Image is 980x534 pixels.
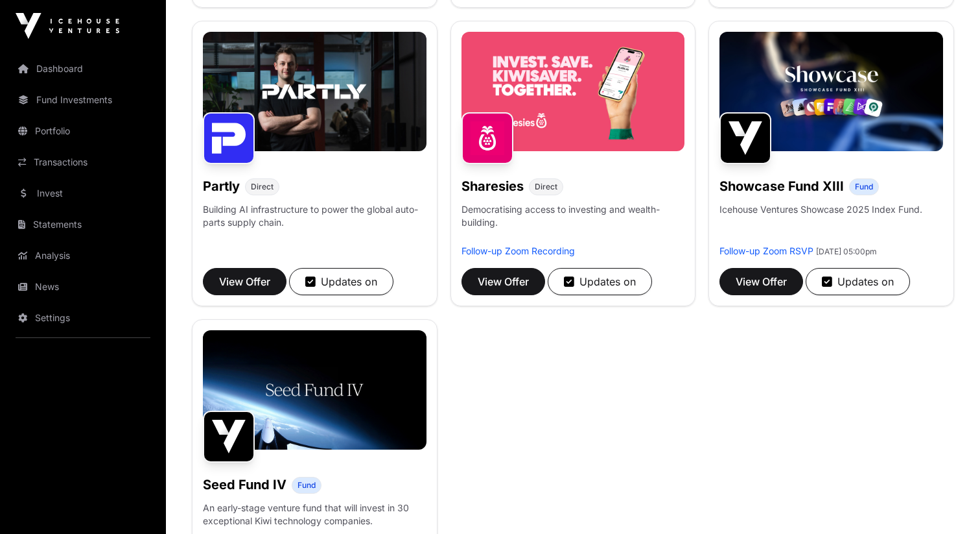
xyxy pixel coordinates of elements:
[305,274,377,289] div: Updates on
[719,203,922,216] p: Icehouse Ventures Showcase 2025 Index Fund.
[10,179,156,208] a: Invest
[719,32,943,151] img: Showcase-Fund-Banner-1.jpg
[203,502,426,528] p: An early-stage venture fund that will invest in 30 exceptional Kiwi technology companies.
[719,268,803,295] button: View Offer
[548,268,652,295] button: Updates on
[16,13,119,39] img: Icehouse Ventures Logo
[203,112,255,164] img: Partly
[855,182,873,192] span: Fund
[915,472,980,534] iframe: Chat Widget
[461,268,545,295] button: View Offer
[203,476,286,494] h1: Seed Fund IV
[203,411,255,463] img: Seed Fund IV
[719,112,771,164] img: Showcase Fund XIII
[10,210,156,239] a: Statements
[203,32,426,151] img: Partly-Banner.jpg
[289,268,393,295] button: Updates on
[461,177,524,195] h1: Sharesies
[203,268,286,295] button: View Offer
[10,86,156,114] a: Fund Investments
[461,112,513,164] img: Sharesies
[10,55,156,83] a: Dashboard
[297,480,316,491] span: Fund
[461,203,685,245] p: Democratising access to investing and wealth-building.
[816,247,877,256] span: [DATE] 05:00pm
[251,182,274,192] span: Direct
[461,32,685,151] img: Sharesies-Banner.jpg
[461,245,575,256] a: Follow-up Zoom Recording
[564,274,636,289] div: Updates on
[203,203,426,245] p: Building AI infrastructure to power the global auto-parts supply chain.
[10,148,156,176] a: Transactions
[806,268,910,295] button: Updates on
[822,274,894,289] div: Updates on
[478,274,529,289] span: View Offer
[203,330,426,450] img: Seed-Fund-4_Banner.jpg
[719,177,844,195] h1: Showcase Fund XIII
[10,241,156,270] a: Analysis
[10,273,156,301] a: News
[719,245,813,256] a: Follow-up Zoom RSVP
[219,274,270,289] span: View Offer
[535,182,557,192] span: Direct
[10,304,156,332] a: Settings
[203,177,240,195] h1: Partly
[10,117,156,145] a: Portfolio
[736,274,787,289] span: View Offer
